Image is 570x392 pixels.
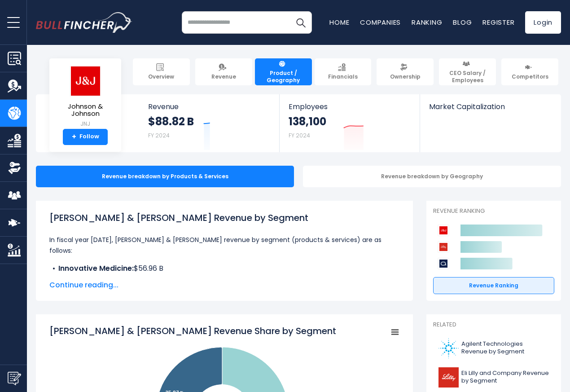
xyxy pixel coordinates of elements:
a: CEO Salary / Employees [439,58,496,85]
a: Agilent Technologies Revenue by Segment [433,336,554,361]
a: Go to homepage [36,12,132,33]
p: Related [433,321,554,329]
a: Ranking [412,18,442,27]
tspan: [PERSON_NAME] & [PERSON_NAME] Revenue Share by Segment [49,325,336,337]
a: Login [525,11,561,34]
img: AbbVie competitors logo [438,258,449,269]
img: Johnson & Johnson competitors logo [438,225,449,236]
a: Employees 138,100 FY 2024 [280,94,419,152]
a: Financials [315,58,372,85]
a: Eli Lilly and Company Revenue by Segment [433,365,554,390]
span: Eli Lilly and Company Revenue by Segment [461,370,549,385]
div: Revenue breakdown by Geography [303,166,561,187]
a: Home [329,18,349,27]
img: Ownership [8,161,21,175]
b: Innovative Medicine: [58,263,134,273]
div: Revenue breakdown by Products & Services [36,166,294,187]
span: CEO Salary / Employees [443,70,492,84]
a: Revenue Ranking [433,277,554,294]
a: Register [482,18,514,27]
a: Companies [360,18,401,27]
a: Blog [453,18,472,27]
img: Eli Lilly and Company competitors logo [438,241,449,253]
a: Market Capitalization [420,94,560,126]
a: Ownership [377,58,434,85]
small: JNJ [57,120,114,128]
a: +Follow [63,129,108,145]
span: Revenue [211,73,236,80]
img: A logo [438,338,459,358]
h1: [PERSON_NAME] & [PERSON_NAME] Revenue by Segment [49,211,399,225]
span: Product / Geography [259,70,308,84]
a: Johnson & Johnson JNJ [56,66,114,129]
p: In fiscal year [DATE], [PERSON_NAME] & [PERSON_NAME] revenue by segment (products & services) are... [49,234,399,256]
strong: $88.82 B [148,115,194,128]
a: Competitors [501,58,558,85]
span: Market Capitalization [429,102,551,111]
li: $56.96 B [49,263,399,274]
a: Revenue $88.82 B FY 2024 [139,94,280,152]
span: Revenue [148,102,271,111]
img: LLY logo [438,367,459,388]
span: Overview [148,73,174,80]
span: Agilent Technologies Revenue by Segment [461,340,549,356]
a: Product / Geography [255,58,312,85]
strong: + [72,133,76,141]
span: Competitors [512,73,548,80]
button: Search [289,11,312,34]
small: FY 2024 [289,132,310,139]
img: bullfincher logo [36,12,132,33]
span: Employees [289,102,410,111]
span: Ownership [390,73,421,80]
a: Revenue [195,58,252,85]
p: Revenue Ranking [433,207,554,215]
small: FY 2024 [148,132,170,139]
a: Overview [133,58,190,85]
span: Johnson & Johnson [57,103,114,118]
strong: 138,100 [289,115,326,128]
span: Continue reading... [49,280,399,291]
span: Financials [328,73,358,80]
